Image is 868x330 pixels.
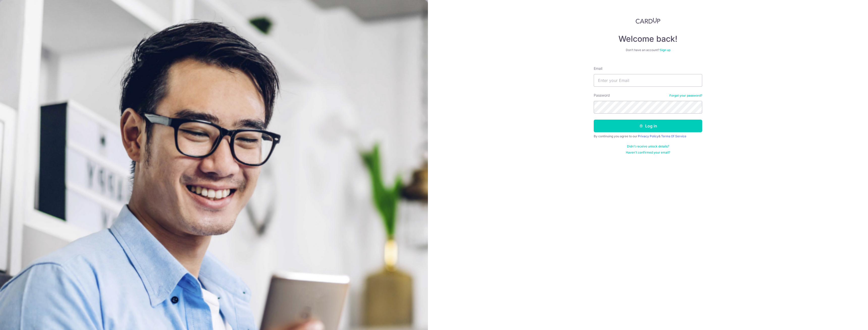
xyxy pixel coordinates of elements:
[692,77,698,83] keeper-lock: Open Keeper Popup
[594,134,702,138] div: By continuing you agree to our &
[594,120,702,132] button: Log in
[661,134,686,138] a: Terms Of Service
[627,144,669,148] a: Didn't receive unlock details?
[669,94,702,98] a: Forgot your password?
[636,18,660,24] img: CardUp Logo
[594,66,602,71] label: Email
[638,134,659,138] a: Privacy Policy
[594,93,610,98] label: Password
[594,74,702,87] input: Enter your Email
[594,48,702,52] div: Don’t have an account?
[626,150,670,155] a: Haven't confirmed your email?
[660,48,670,52] a: Sign up
[594,34,702,44] h4: Welcome back!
